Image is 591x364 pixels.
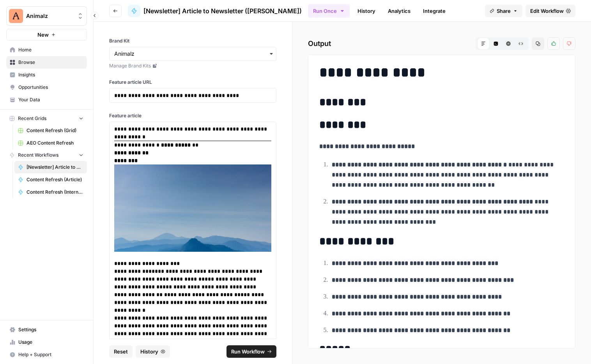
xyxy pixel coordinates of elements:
[530,7,564,15] span: Edit Workflow
[18,339,83,346] span: Usage
[383,5,415,17] a: Analytics
[226,345,276,358] button: Run Workflow
[18,115,46,122] span: Recent Grids
[109,62,276,69] a: Manage Brand Kits
[6,348,87,361] button: Help + Support
[6,323,87,336] a: Settings
[14,124,87,137] a: Content Refresh (Grid)
[308,4,350,18] button: Run Once
[114,50,271,58] input: Animalz
[128,5,302,17] a: [Newsletter] Article to Newsletter ([PERSON_NAME])
[231,348,265,355] span: Run Workflow
[418,5,450,17] a: Integrate
[109,37,276,44] label: Brand Kit
[109,79,276,86] label: Feature article URL
[18,46,83,53] span: Home
[18,351,83,358] span: Help + Support
[14,173,87,186] a: Content Refresh (Article)
[109,112,276,119] label: Feature article
[136,345,170,358] button: History
[18,152,58,159] span: Recent Workflows
[6,56,87,69] a: Browse
[9,9,23,23] img: Animalz Logo
[114,164,271,252] img: content-pruning-case-study-1024x568.jpg
[18,96,83,103] span: Your Data
[18,71,83,78] span: Insights
[109,345,133,358] button: Reset
[143,6,302,16] span: [Newsletter] Article to Newsletter ([PERSON_NAME])
[14,137,87,149] a: AEO Content Refresh
[27,164,83,171] span: [Newsletter] Article to Newsletter ([PERSON_NAME])
[14,161,87,173] a: [Newsletter] Article to Newsletter ([PERSON_NAME])
[308,37,575,50] h2: Output
[27,127,83,134] span: Content Refresh (Grid)
[114,348,128,355] span: Reset
[6,94,87,106] a: Your Data
[6,81,87,94] a: Opportunities
[6,69,87,81] a: Insights
[14,186,87,198] a: Content Refresh (Internal Links & Meta)
[18,84,83,91] span: Opportunities
[26,12,73,20] span: Animalz
[6,336,87,348] a: Usage
[37,31,49,39] span: New
[353,5,380,17] a: History
[27,189,83,196] span: Content Refresh (Internal Links & Meta)
[485,5,522,17] button: Share
[497,7,511,15] span: Share
[27,176,83,183] span: Content Refresh (Article)
[6,6,87,26] button: Workspace: Animalz
[140,348,158,355] span: History
[6,149,87,161] button: Recent Workflows
[18,59,83,66] span: Browse
[18,326,83,333] span: Settings
[526,5,575,17] a: Edit Workflow
[6,44,87,56] a: Home
[6,29,87,41] button: New
[27,140,83,147] span: AEO Content Refresh
[6,113,87,124] button: Recent Grids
